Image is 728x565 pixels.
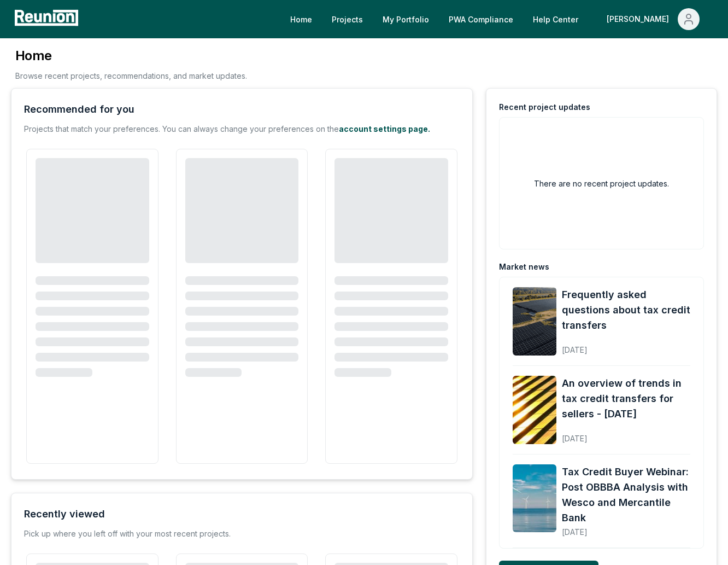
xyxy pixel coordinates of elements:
a: Home [281,8,321,30]
a: PWA Compliance [440,8,522,30]
img: Frequently asked questions about tax credit transfers [513,287,556,356]
div: Recent project updates [499,102,590,113]
a: Help Center [524,8,587,30]
button: [PERSON_NAME] [598,8,708,30]
div: [PERSON_NAME] [607,8,673,30]
a: Frequently asked questions about tax credit transfers [562,287,690,333]
a: Tax Credit Buyer Webinar: Post OBBBA Analysis with Wesco and Mercantile Bank [562,464,690,526]
a: Tax Credit Buyer Webinar: Post OBBBA Analysis with Wesco and Mercantile Bank [513,464,556,538]
div: [DATE] [562,519,690,538]
div: Recently viewed [24,506,105,522]
p: Browse recent projects, recommendations, and market updates. [15,70,247,81]
img: Tax Credit Buyer Webinar: Post OBBBA Analysis with Wesco and Mercantile Bank [513,464,556,533]
span: Projects that match your preferences. You can always change your preferences on the [24,124,339,133]
div: [DATE] [562,425,690,444]
img: An overview of trends in tax credit transfers for sellers - September 2025 [513,376,556,444]
a: My Portfolio [374,8,438,30]
a: Projects [323,8,372,30]
h3: Home [15,47,247,65]
div: Market news [499,261,549,272]
a: An overview of trends in tax credit transfers for sellers - [DATE] [562,376,690,422]
a: account settings page. [339,124,430,133]
div: Pick up where you left off with your most recent projects. [24,528,231,539]
nav: Main [281,8,717,30]
div: Recommended for you [24,102,134,117]
h2: There are no recent project updates. [534,178,669,189]
div: [DATE] [562,336,690,356]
